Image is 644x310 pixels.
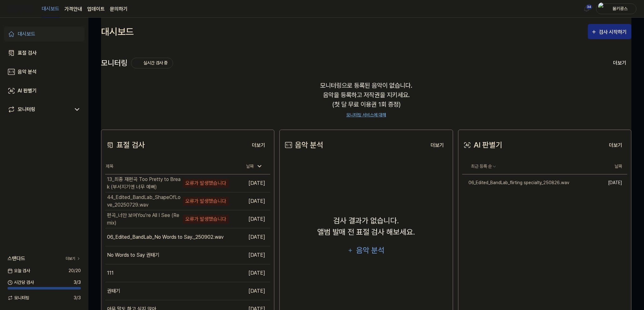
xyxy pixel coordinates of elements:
[229,228,270,246] td: [DATE]
[18,68,37,76] div: 음악 분석
[18,30,35,38] div: 대시보드
[183,215,229,224] div: 오류가 발생했습니다
[18,49,37,57] div: 표절 검사
[8,267,30,274] span: 오늘 검사
[8,295,29,301] span: 모니터링
[591,159,627,174] th: 날짜
[107,269,114,277] div: 111
[183,179,229,188] div: 오류가 발생했습니다
[74,295,81,301] span: 3 / 3
[583,5,590,13] img: 알림
[183,197,229,206] div: 오류가 발생했습니다
[229,210,270,228] td: [DATE]
[247,139,270,152] button: 더보기
[87,5,105,13] a: 업데이트
[4,83,85,98] a: AI 판별기
[64,5,82,13] button: 가격안내
[229,192,270,210] td: [DATE]
[101,73,631,126] div: 모니터링으로 등록된 음악이 없습니다. 음악을 등록하고 저작권을 지키세요. (첫 달 무료 이용권 1회 증정)
[426,139,449,152] button: 더보기
[131,58,173,68] button: 실시간 검사 중
[598,3,606,15] img: profile
[69,267,81,274] span: 20 / 20
[586,4,592,9] div: 34
[229,264,270,282] td: [DATE]
[107,212,182,227] div: 편곡_너만 보여You’re All I See (Remix)
[8,279,34,286] span: 시간당 검사
[588,24,631,39] button: 검사 시작하기
[4,26,85,42] a: 대시보드
[107,287,120,295] div: 권태기
[599,28,628,36] div: 검사 시작하기
[244,161,265,172] div: 날짜
[107,194,182,209] div: 44_Edited_BandLab_ShapeOfLove_20250729.wav
[101,24,134,39] div: 대시보드
[608,5,632,12] div: 붐키콩스
[462,179,569,186] div: 06_Edited_BandLab_flirting specialty_250826.wav
[101,58,173,68] div: 모니터링
[8,106,71,113] a: 모니터링
[107,251,159,259] div: No Words to Say 권태기
[18,87,37,95] div: AI 판별기
[462,174,591,191] a: 06_Edited_BandLab_flirting specialty_250826.wav
[110,5,128,13] a: 문의하기
[134,61,140,66] img: monitoring Icon
[42,0,59,18] a: 대시보드
[18,106,35,113] div: 모니터링
[74,279,81,286] span: 3 / 3
[591,174,627,191] td: [DATE]
[4,64,85,79] a: 음악 분석
[229,246,270,264] td: [DATE]
[462,139,502,151] div: AI 판별기
[107,176,182,191] div: 13_최종 재편곡 Too Pretty to Break (부서지기엔 너무 예뻐)
[608,56,631,70] button: 더보기
[581,4,592,14] button: 알림34
[105,159,229,174] th: 제목
[317,215,415,238] div: 검사 결과가 없습니다. 앨범 발매 전 표절 검사 해보세요.
[604,139,627,152] button: 더보기
[283,139,323,151] div: 음악 분석
[343,243,389,258] button: 음악 분석
[229,174,270,192] td: [DATE]
[4,45,85,61] a: 표절 검사
[596,3,636,14] button: profile붐키콩스
[229,282,270,300] td: [DATE]
[355,244,385,256] div: 음악 분석
[107,233,224,241] div: 06_Edited_BandLab_No Words to Say._250902.wav
[66,256,81,261] a: 더보기
[105,139,145,151] div: 표절 검사
[346,112,386,118] a: 모니터링 서비스에 대해
[8,255,25,262] span: 스탠다드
